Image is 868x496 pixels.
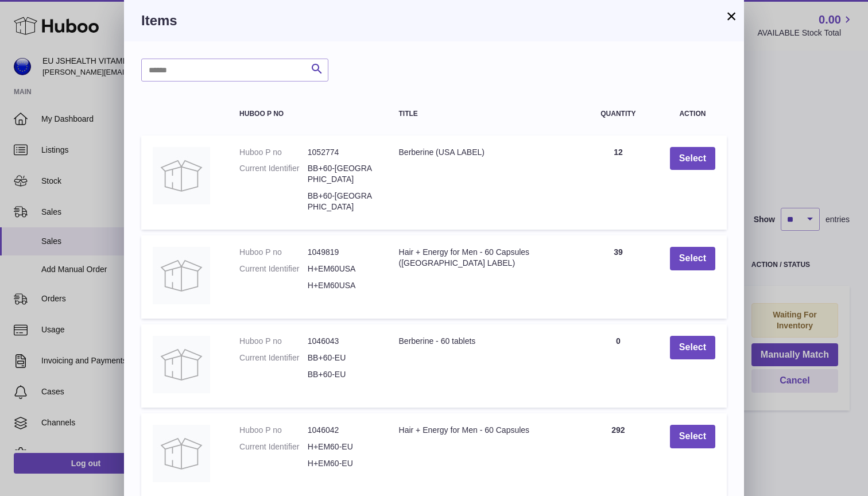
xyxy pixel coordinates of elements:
div: Hair + Energy for Men - 60 Capsules ([GEOGRAPHIC_DATA] LABEL) [399,247,567,269]
button: Select [670,247,715,270]
dd: H+EM60-EU [308,441,376,452]
dt: Current Identifier [239,263,308,274]
dd: BB+60-[GEOGRAPHIC_DATA] [308,191,376,212]
img: Berberine - 60 tablets [153,336,210,393]
th: Title [387,99,578,129]
h3: Items [141,11,727,30]
dd: 1049819 [308,247,376,258]
dd: 1052774 [308,147,376,158]
img: Hair + Energy for Men - 60 Capsules (USA LABEL) [153,247,210,304]
dd: H+EM60USA [308,280,376,291]
button: Select [670,425,715,448]
dt: Huboo P no [239,336,308,347]
dd: BB+60-EU [308,352,376,363]
th: Huboo P no [228,99,387,129]
th: Quantity [578,99,658,129]
dd: BB+60-EU [308,369,376,380]
dd: H+EM60-EU [308,458,376,469]
dt: Huboo P no [239,147,308,158]
div: Hair + Energy for Men - 60 Capsules [399,425,567,436]
button: × [724,9,738,23]
img: Berberine (USA LABEL) [153,147,210,204]
dd: BB+60-[GEOGRAPHIC_DATA] [308,163,376,185]
dt: Current Identifier [239,352,308,363]
dd: H+EM60USA [308,263,376,274]
dd: 1046043 [308,336,376,347]
td: 39 [578,235,658,319]
img: Hair + Energy for Men - 60 Capsules [153,425,210,482]
div: Berberine (USA LABEL) [399,147,567,158]
dt: Current Identifier [239,163,308,185]
td: 12 [578,135,658,230]
td: 0 [578,324,658,408]
dt: Huboo P no [239,425,308,436]
div: Berberine - 60 tablets [399,336,567,347]
dt: Huboo P no [239,247,308,258]
button: Select [670,336,715,359]
dt: Current Identifier [239,441,308,452]
th: Action [658,99,727,129]
button: Select [670,147,715,170]
dd: 1046042 [308,425,376,436]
